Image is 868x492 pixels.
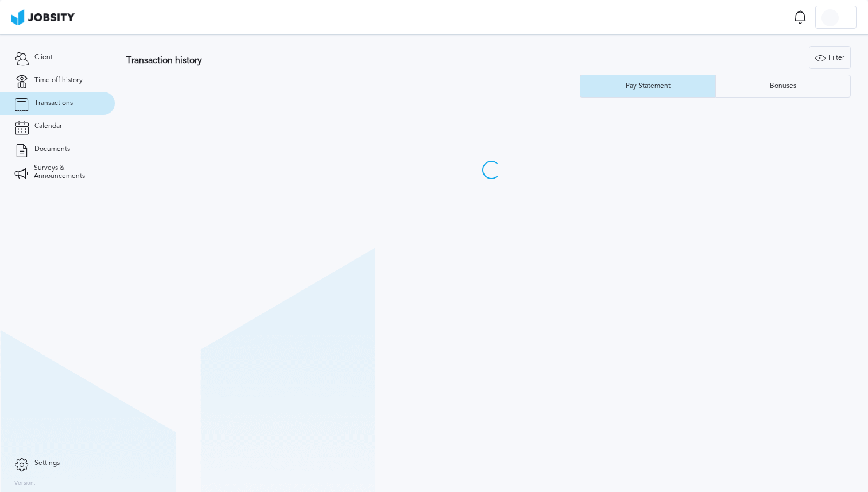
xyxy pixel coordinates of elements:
[126,55,522,65] h3: Transaction history
[809,46,851,69] button: Filter
[34,99,73,107] span: Transactions
[34,53,53,61] span: Client
[715,75,851,98] button: Bonuses
[34,76,83,84] span: Time off history
[809,47,850,69] div: Filter
[34,164,100,180] span: Surveys & Announcements
[764,82,802,90] div: Bonuses
[580,75,715,98] button: Pay Statement
[14,480,36,487] label: Version:
[34,459,60,467] span: Settings
[11,9,75,25] img: ab4bad089aa723f57921c736e9817d99.png
[620,82,676,90] div: Pay Statement
[34,145,70,153] span: Documents
[34,122,62,130] span: Calendar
